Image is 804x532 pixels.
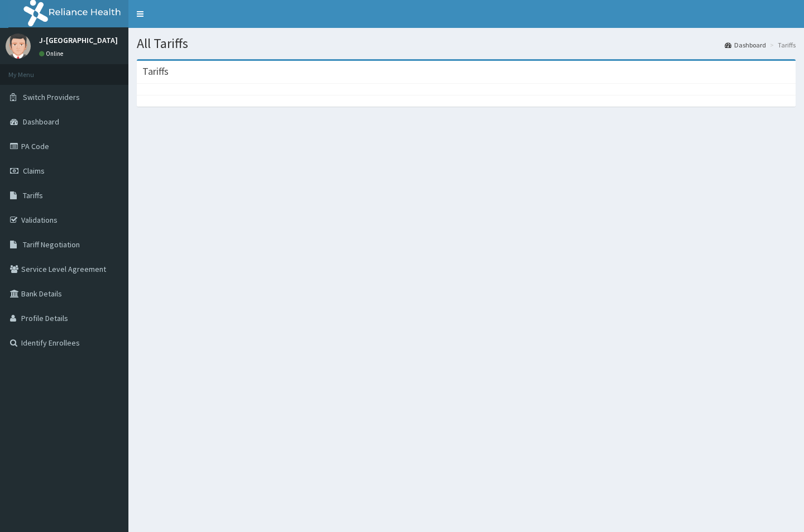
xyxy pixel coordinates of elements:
[142,66,169,76] h3: Tariffs
[137,36,796,51] h1: All Tariffs
[23,166,45,176] span: Claims
[23,190,43,200] span: Tariffs
[767,40,796,50] li: Tariffs
[23,92,80,102] span: Switch Providers
[23,239,80,250] span: Tariff Negotiation
[23,117,59,127] span: Dashboard
[6,33,31,59] img: User Image
[39,50,66,57] a: Online
[39,36,118,44] p: J-[GEOGRAPHIC_DATA]
[725,40,766,50] a: Dashboard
